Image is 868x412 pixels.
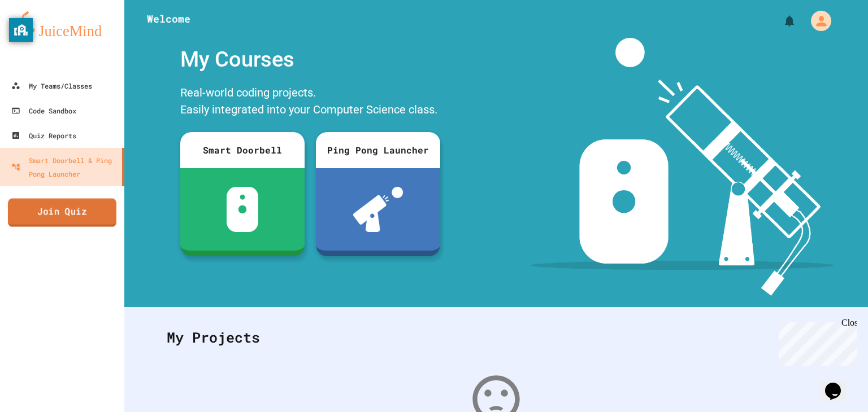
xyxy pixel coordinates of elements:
[5,5,78,72] div: Chat with us now!Close
[762,11,799,30] div: My Notifications
[774,318,857,366] iframe: chat widget
[11,154,118,181] div: Smart Doorbell & Ping Pong Launcher
[531,38,834,296] img: banner-image-my-projects.png
[11,104,76,117] div: Code Sandbox
[799,8,834,34] div: My Account
[316,132,440,168] div: Ping Pong Launcher
[353,187,403,232] img: ppl-with-ball.png
[227,187,259,232] img: sdb-white.svg
[11,79,92,93] div: My Teams/Classes
[175,81,446,124] div: Real-world coding projects. Easily integrated into your Computer Science class.
[11,11,113,41] img: logo-orange.svg
[175,38,446,81] div: My Courses
[155,315,837,360] div: My Projects
[11,129,76,142] div: Quiz Reports
[9,18,33,42] button: privacy banner
[8,199,116,227] a: Join Quiz
[180,132,305,168] div: Smart Doorbell
[821,367,857,401] iframe: chat widget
